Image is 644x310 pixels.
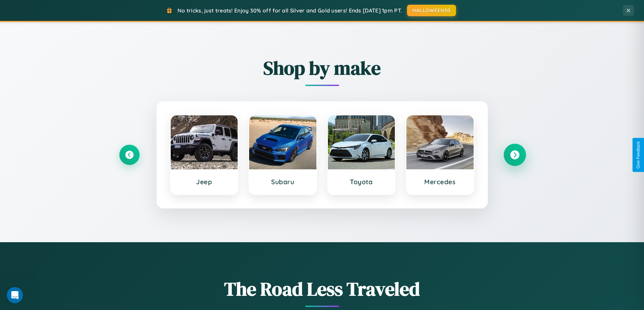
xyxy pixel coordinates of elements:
[177,178,231,186] h3: Jeep
[119,55,525,81] h2: Shop by make
[177,7,402,14] span: No tricks, just treats! Enjoy 30% off for all Silver and Gold users! Ends [DATE] 1pm PT.
[119,276,525,302] h1: The Road Less Traveled
[256,178,310,186] h3: Subaru
[413,178,467,186] h3: Mercedes
[407,5,456,16] button: HALLOWEEN30
[7,287,23,303] iframe: Intercom live chat
[335,178,388,186] h3: Toyota
[636,141,641,169] div: Give Feedback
